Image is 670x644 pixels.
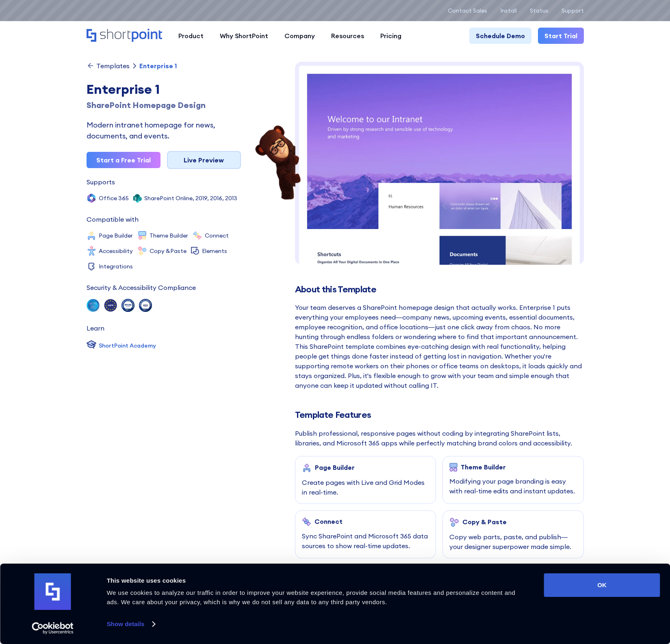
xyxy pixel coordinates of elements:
[276,28,323,44] a: Company
[212,28,276,44] a: Why ShortPoint
[380,31,401,41] div: Pricing
[87,299,100,312] img: soc 2
[449,532,577,551] div: Copy web parts, paste, and publish—your designer superpower made simple.
[323,28,372,44] a: Resources
[107,589,516,605] span: We use cookies to analyze our traffic in order to improve your website experience, provide social...
[87,119,241,141] div: Modern intranet homepage for news, documents, and events.
[87,216,139,223] div: Compatible with
[87,325,104,331] div: Learn
[295,284,584,294] h2: About this Template
[295,410,584,420] h2: Template Features
[220,31,268,41] div: Why ShortPoint
[87,284,196,291] div: Security & Accessibility Compliance
[524,550,670,644] iframe: Chat Widget
[150,248,186,254] div: Copy &Paste
[331,31,364,41] div: Resources
[150,233,188,238] div: Theme Builder
[99,195,129,201] div: Office 365
[99,264,133,269] div: Integrations
[87,152,160,168] a: Start a Free Trial
[302,531,429,551] div: Sync SharePoint and Microsoft 365 data sources to show real-time updates.
[99,233,133,238] div: Page Builder
[107,618,155,630] a: Show details
[449,476,577,496] div: Modifying your page branding is easy with real-time edits and instant updates.
[178,31,204,41] div: Product
[284,31,315,41] div: Company
[99,248,133,254] div: Accessibility
[107,576,526,586] div: This website uses cookies
[295,303,584,390] div: Your team deserves a SharePoint homepage design that actually works. Enterprise 1 puts everything...
[314,518,343,525] div: Connect
[461,463,506,471] div: Theme Builder
[35,573,71,610] img: logo
[99,341,156,350] div: ShortPoint Academy
[87,99,241,111] div: SharePoint Homepage Design
[202,248,227,254] div: Elements
[562,7,584,14] a: Support
[139,63,177,69] div: Enterprise 1
[538,28,584,44] a: Start Trial
[462,518,507,525] div: Copy & Paste
[87,179,115,185] div: Supports
[96,63,130,69] div: Templates
[144,195,237,201] div: SharePoint Online, 2019, 2016, 2013
[315,464,355,471] div: Page Builder
[87,339,156,352] a: ShortPoint Academy
[205,233,229,238] div: Connect
[530,7,549,14] a: Status
[372,28,410,44] a: Pricing
[87,29,162,43] a: Home
[500,7,517,14] a: Install
[87,80,241,99] div: Enterprise 1
[295,62,584,644] img: Enterprise 1 – SharePoint Homepage Design: Modern intranet homepage for news, documents, and events.
[87,62,130,70] a: Templates
[469,28,531,44] a: Schedule Demo
[544,573,660,597] button: OK
[167,151,241,169] a: Live Preview
[17,622,88,634] a: Usercentrics Cookiebot - opens in a new window
[302,478,429,497] div: Create pages with Live and Grid Modes in real-time.
[170,28,212,44] a: Product
[295,428,584,448] div: Publish professional, responsive pages without coding by integrating SharePoint lists, libraries,...
[448,7,487,14] a: Contact Sales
